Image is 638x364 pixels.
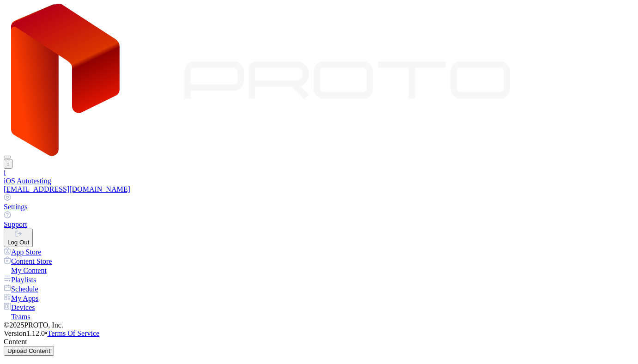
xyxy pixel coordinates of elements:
[7,239,29,246] div: Log Out
[4,220,634,229] div: Support
[4,303,634,312] a: Devices
[4,169,634,194] a: iiOS Autotesting[EMAIL_ADDRESS][DOMAIN_NAME]
[4,177,634,185] div: iOS Autotesting
[4,321,634,329] div: © 2025 PROTO, Inc.
[4,284,634,293] a: Schedule
[4,229,33,247] button: Log Out
[4,293,634,303] a: My Apps
[4,159,12,169] button: i
[4,346,54,356] button: Upload Content
[4,194,634,211] a: Settings
[4,312,634,321] a: Teams
[4,266,634,275] a: My Content
[4,203,634,211] div: Settings
[4,338,634,346] div: Content
[4,256,634,266] a: Content Store
[4,169,634,177] div: i
[4,185,634,194] div: [EMAIL_ADDRESS][DOMAIN_NAME]
[4,329,48,337] span: Version 1.12.0 •
[7,347,50,354] div: Upload Content
[4,247,634,256] a: App Store
[48,329,100,337] a: Terms Of Service
[4,211,634,229] a: Support
[4,275,634,284] a: Playlists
